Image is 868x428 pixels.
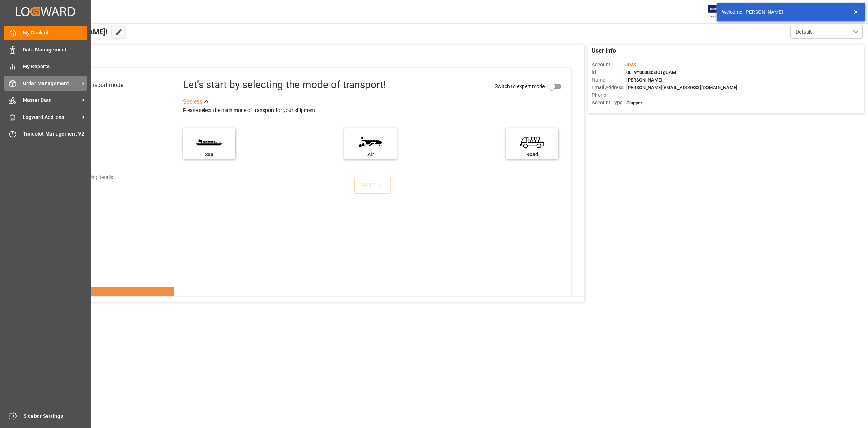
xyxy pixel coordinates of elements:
div: Please select the main mode of transport for your shipment. [183,106,566,115]
span: Order Management [23,80,80,87]
span: Switch to expert mode [495,83,545,89]
span: User Info [592,46,616,55]
a: My Reports [4,59,87,74]
span: Id [592,68,624,76]
span: Data Management [23,46,88,54]
div: Sea [187,151,232,158]
div: See less [183,97,203,106]
div: Let's start by selecting the mode of transport! [183,77,386,92]
span: : — [624,92,630,98]
span: Master Data [23,96,80,104]
span: Phone [592,91,624,99]
span: : Shipper [624,100,642,105]
span: Timeslot Management V2 [23,130,88,138]
span: Default [796,28,812,36]
span: Name [592,76,624,84]
span: Email Address [592,84,624,91]
div: Add shipping details [68,174,113,181]
a: Timeslot Management V2 [4,127,87,141]
div: Air [348,151,393,158]
div: NEXT [361,181,383,190]
div: Select transport mode [67,81,123,90]
span: : [PERSON_NAME][EMAIL_ADDRESS][DOMAIN_NAME] [624,85,737,90]
span: My Reports [23,63,88,70]
div: Welcome, [PERSON_NAME] [722,8,846,16]
span: : [PERSON_NAME] [624,77,662,83]
button: open menu [790,25,863,39]
a: Data Management [4,42,87,57]
div: Road [510,151,555,158]
img: Exertis%20JAM%20-%20Email%20Logo.jpg_1722504956.jpg [708,5,733,18]
a: My Cockpit [4,26,87,40]
button: NEXT [354,178,391,194]
span: Logward Add-ons [23,113,80,121]
span: : [624,62,636,67]
span: My Cockpit [23,29,88,37]
span: Account Type [592,99,624,107]
span: JIMS [625,62,636,67]
span: Account [592,61,624,68]
span: Sidebar Settings [24,412,88,420]
span: : 0019Y0000050OTgQAM [624,70,676,75]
